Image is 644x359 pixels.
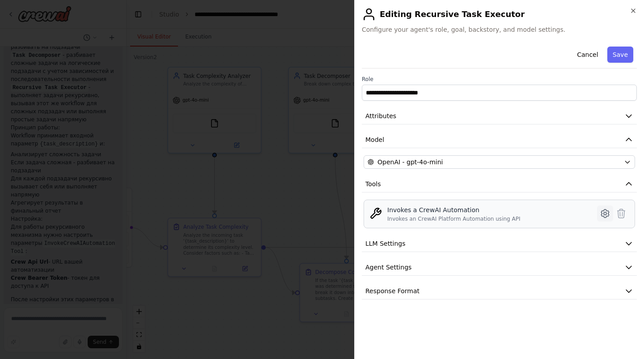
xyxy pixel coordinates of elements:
[377,158,443,167] span: OpenAI - gpt-4o-mini
[365,135,384,144] span: Model
[365,286,419,295] span: Response Format
[387,215,520,222] div: Invokes an CrewAI Platform Automation using API
[362,108,637,124] button: Attributes
[362,25,637,34] span: Configure your agent's role, goal, backstory, and model settings.
[362,76,637,83] label: Role
[369,207,382,220] img: InvokeCrewAIAutomationTool
[365,179,381,188] span: Tools
[572,47,603,63] button: Cancel
[387,205,520,214] div: Invokes a CrewAI Automation
[362,235,637,252] button: LLM Settings
[365,263,411,272] span: Agent Settings
[364,155,635,169] button: OpenAI - gpt-4o-mini
[613,205,629,222] button: Delete tool
[607,47,633,63] button: Save
[362,132,637,148] button: Model
[362,283,637,299] button: Response Format
[365,239,406,248] span: LLM Settings
[597,205,613,222] button: Configure tool
[362,7,637,21] h2: Editing Recursive Task Executor
[365,111,396,120] span: Attributes
[362,259,637,276] button: Agent Settings
[362,176,637,192] button: Tools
